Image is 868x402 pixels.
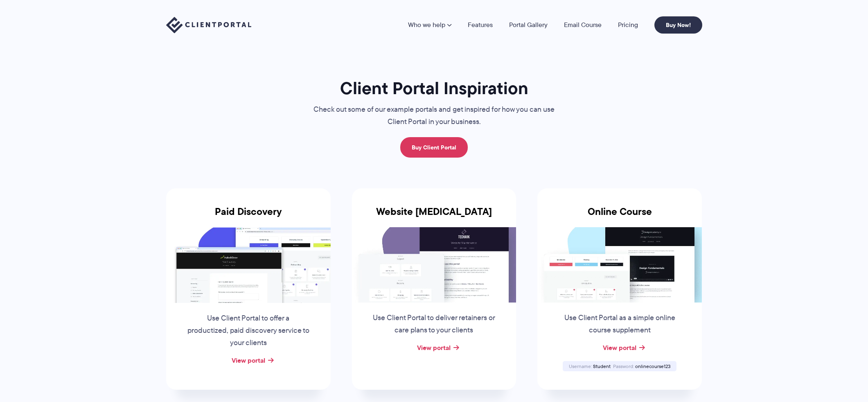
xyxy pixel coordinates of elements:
[654,16,702,34] a: Buy Now!
[593,363,611,370] span: Student
[635,363,670,370] span: onlinecourse123
[408,22,451,28] a: Who we help
[186,312,311,349] p: Use Client Portal to offer a productized, paid discovery service to your clients
[297,104,571,128] p: Check out some of our example portals and get inspired for how you can use Client Portal in your ...
[417,343,451,352] a: View portal
[232,355,265,365] a: View portal
[468,22,493,28] a: Features
[613,363,634,370] span: Password
[537,206,702,227] h3: Online Course
[352,206,516,227] h3: Website [MEDICAL_DATA]
[509,22,548,28] a: Portal Gallery
[603,343,636,352] a: View portal
[372,312,496,337] p: Use Client Portal to deliver retainers or care plans to your clients
[297,77,571,99] h1: Client Portal Inspiration
[618,22,638,28] a: Pricing
[557,312,682,337] p: Use Client Portal as a simple online course supplement
[166,206,331,227] h3: Paid Discovery
[564,22,602,28] a: Email Course
[569,363,592,370] span: Username
[400,137,468,158] a: Buy Client Portal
